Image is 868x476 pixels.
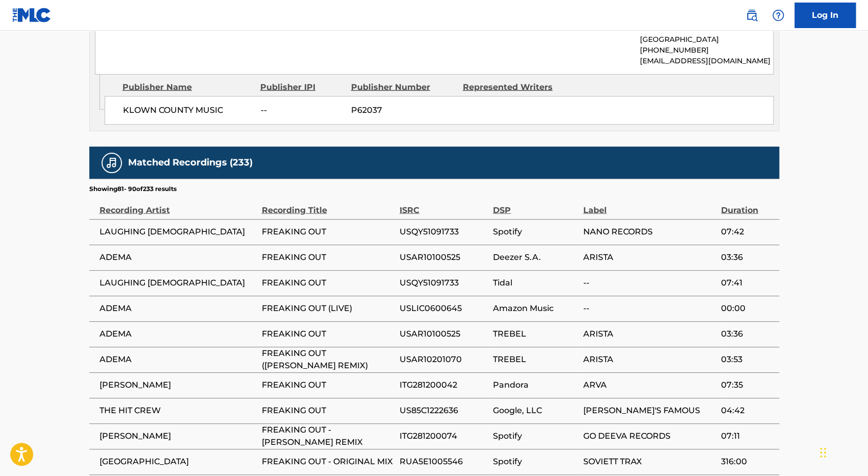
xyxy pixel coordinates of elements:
[400,353,488,366] span: USAR10201070
[106,157,118,169] img: Matched Recordings
[100,251,257,264] span: ADEMA
[493,251,578,264] span: Deezer S.A.
[260,81,343,93] div: Publisher IPI
[89,184,177,194] p: Showing 81 - 90 of 233 results
[400,251,488,264] span: USAR10100525
[721,328,774,340] span: 03:36
[262,379,394,391] span: FREAKING OUT
[262,347,394,372] span: FREAKING OUT ([PERSON_NAME] REMIX)
[262,194,394,217] div: Recording Title
[400,277,488,289] span: USQY51091733
[100,404,257,417] span: THE HIT CREW
[400,328,488,340] span: USAR10100525
[262,277,394,289] span: FREAKING OUT
[493,456,578,468] span: Spotify
[262,328,394,340] span: FREAKING OUT
[493,379,578,391] span: Pandora
[721,277,774,289] span: 07:41
[351,104,455,116] span: P62037
[583,251,716,264] span: ARISTA
[639,56,773,66] p: [EMAIL_ADDRESS][DOMAIN_NAME]
[721,302,774,315] span: 00:00
[772,9,784,21] img: help
[721,379,774,391] span: 07:35
[463,81,567,93] div: Represented Writers
[493,328,578,340] span: TREBEL
[100,226,257,238] span: LAUGHING [DEMOGRAPHIC_DATA]
[583,430,716,442] span: GO DEEVA RECORDS
[795,3,856,28] a: Log In
[721,430,774,442] span: 07:11
[100,430,257,442] span: [PERSON_NAME]
[351,81,455,93] div: Publisher Number
[721,251,774,264] span: 03:36
[583,277,716,289] span: --
[493,226,578,238] span: Spotify
[746,9,758,21] img: search
[100,328,257,340] span: ADEMA
[583,379,716,391] span: ARVA
[400,404,488,417] span: US85C1222636
[400,430,488,442] span: ITG281200074
[639,34,773,45] p: [GEOGRAPHIC_DATA]
[493,302,578,315] span: Amazon Music
[400,194,488,217] div: ISRC
[721,353,774,366] span: 03:53
[12,8,52,22] img: MLC Logo
[721,226,774,238] span: 07:42
[262,251,394,264] span: FREAKING OUT
[400,302,488,315] span: USLIC0600645
[583,328,716,340] span: ARISTA
[400,456,488,468] span: RUA5E1005546
[817,427,868,476] iframe: Chat Widget
[122,81,253,93] div: Publisher Name
[721,404,774,417] span: 04:42
[400,379,488,391] span: ITG281200042
[583,226,716,238] span: NANO RECORDS
[583,353,716,366] span: ARISTA
[583,194,716,217] div: Label
[262,456,394,468] span: FREAKING OUT - ORIGINAL MIX
[639,45,773,56] p: [PHONE_NUMBER]
[100,456,257,468] span: [GEOGRAPHIC_DATA]
[583,302,716,315] span: --
[262,404,394,417] span: FREAKING OUT
[100,277,257,289] span: LAUGHING [DEMOGRAPHIC_DATA]
[583,404,716,417] span: [PERSON_NAME]'S FAMOUS
[123,104,253,116] span: KLOWN COUNTY MUSIC
[493,194,578,217] div: DSP
[493,404,578,417] span: Google, LLC
[741,5,762,26] a: Public Search
[768,5,788,26] div: Help
[400,226,488,238] span: USQY51091733
[262,424,394,448] span: FREAKING OUT - [PERSON_NAME] REMIX
[583,456,716,468] span: SOVIETT TRAX
[261,104,343,116] span: --
[100,194,257,217] div: Recording Artist
[100,353,257,366] span: ADEMA
[262,302,394,315] span: FREAKING OUT (LIVE)
[493,277,578,289] span: Tidal
[721,456,774,468] span: 316:00
[100,302,257,315] span: ADEMA
[493,353,578,366] span: TREBEL
[100,379,257,391] span: [PERSON_NAME]
[128,157,253,169] h5: Matched Recordings (233)
[262,226,394,238] span: FREAKING OUT
[493,430,578,442] span: Spotify
[721,194,774,217] div: Duration
[820,437,826,468] div: Drag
